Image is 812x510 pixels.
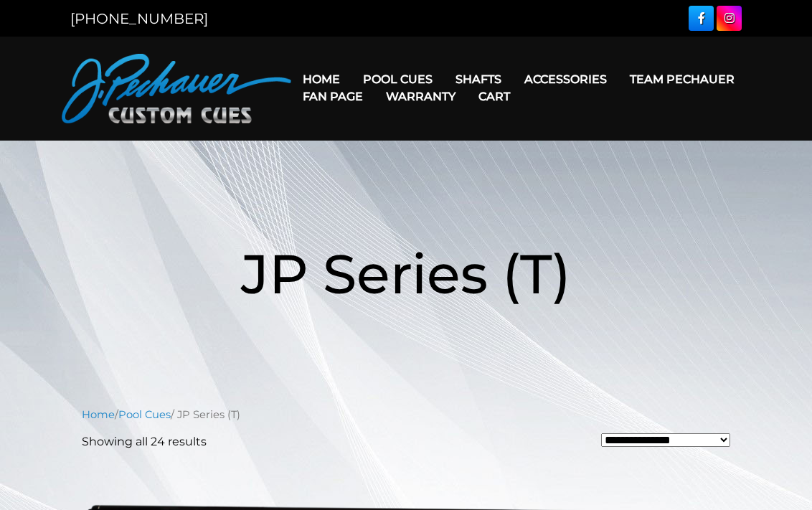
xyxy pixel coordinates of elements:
[291,61,351,98] a: Home
[82,407,730,422] nav: Breadcrumb
[513,61,618,98] a: Accessories
[62,54,291,123] img: Pechauer Custom Cues
[618,61,746,98] a: Team Pechauer
[467,78,521,115] a: Cart
[444,61,513,98] a: Shafts
[291,78,374,115] a: Fan Page
[351,61,444,98] a: Pool Cues
[82,433,207,450] p: Showing all 24 results
[241,240,571,307] span: JP Series (T)
[374,78,467,115] a: Warranty
[82,408,115,421] a: Home
[70,10,208,27] a: [PHONE_NUMBER]
[118,408,171,421] a: Pool Cues
[601,433,730,447] select: Shop order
